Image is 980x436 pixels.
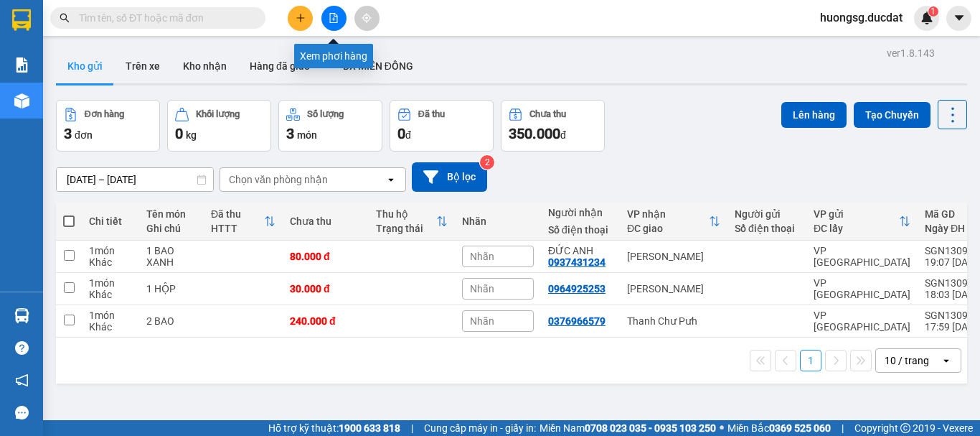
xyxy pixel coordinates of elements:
[548,224,613,236] div: Số điện thoại
[953,11,966,24] span: caret-down
[627,251,720,262] div: [PERSON_NAME]
[56,49,114,83] button: Kho gửi
[620,203,727,241] th: Toggle SortBy
[238,49,321,83] button: Hàng đã giao
[75,129,93,141] span: đơn
[627,223,709,234] div: ĐC giao
[204,203,283,241] th: Toggle SortBy
[548,256,606,268] div: 0937431234
[171,49,238,83] button: Kho nhận
[211,223,264,234] div: HTTT
[211,208,264,220] div: Đã thu
[390,100,494,152] button: Đã thu0đ
[186,129,197,141] span: kg
[56,100,160,152] button: Đơn hàng3đơn
[89,289,132,300] div: Khác
[412,162,487,192] button: Bộ lọc
[296,13,306,23] span: plus
[376,223,436,234] div: Trạng thái
[900,423,910,433] span: copyright
[809,9,914,27] span: huongsg.ducdat
[15,341,29,355] span: question-circle
[146,245,197,268] div: 1 BAO XANH
[585,422,716,434] strong: 0708 023 035 - 0935 103 250
[548,283,606,294] div: 0964925253
[920,11,933,24] img: icon-new-feature
[397,125,405,142] span: 0
[727,420,831,436] span: Miền Bắc
[369,203,455,241] th: Toggle SortBy
[462,215,534,227] div: Nhãn
[229,172,328,187] div: Chọn văn phòng nhận
[814,208,899,220] div: VP gửi
[89,245,132,256] div: 1 món
[509,125,560,142] span: 350.000
[362,13,372,23] span: aim
[470,315,494,327] span: Nhãn
[57,168,213,191] input: Select a date range.
[290,215,362,227] div: Chưa thu
[814,310,910,333] div: VP [GEOGRAPHIC_DATA]
[480,155,494,170] sup: 2
[814,245,910,268] div: VP [GEOGRAPHIC_DATA]
[806,203,918,241] th: Toggle SortBy
[268,420,400,436] span: Hỗ trợ kỹ thuật:
[627,208,709,220] div: VP nhận
[14,308,29,323] img: warehouse-icon
[814,277,910,300] div: VP [GEOGRAPHIC_DATA]
[735,223,799,234] div: Số điện thoại
[12,9,31,31] img: logo-vxr
[424,420,536,436] span: Cung cấp máy in - giấy in:
[928,6,938,17] sup: 1
[376,208,436,220] div: Thu hộ
[720,425,724,431] span: ⚪️
[329,13,339,23] span: file-add
[14,93,29,108] img: warehouse-icon
[60,13,70,23] span: search
[548,207,613,218] div: Người nhận
[941,355,952,366] svg: open
[290,315,362,327] div: 240.000 đ
[307,109,344,119] div: Số lượng
[146,283,197,294] div: 1 HỘP
[354,6,380,31] button: aim
[627,315,720,327] div: Thanh Chư Pưh
[290,283,362,294] div: 30.000 đ
[175,125,183,142] span: 0
[781,102,847,128] button: Lên hàng
[89,277,132,289] div: 1 món
[842,420,844,436] span: |
[339,422,400,434] strong: 1900 633 818
[146,208,197,220] div: Tên món
[769,422,831,434] strong: 0369 525 060
[89,310,132,321] div: 1 món
[294,44,373,68] div: Xem phơi hàng
[411,420,413,436] span: |
[946,6,971,31] button: caret-down
[501,100,605,152] button: Chưa thu350.000đ
[887,45,935,61] div: ver 1.8.143
[146,315,197,327] div: 2 BAO
[290,251,362,262] div: 80.000 đ
[89,256,132,268] div: Khác
[470,283,494,294] span: Nhãn
[343,60,413,72] span: BX MIỀN ĐÔNG
[814,223,899,234] div: ĐC lấy
[385,174,397,185] svg: open
[321,6,347,31] button: file-add
[278,100,382,152] button: Số lượng3món
[854,102,930,128] button: Tạo Chuyến
[167,100,271,152] button: Khối lượng0kg
[85,109,124,119] div: Đơn hàng
[885,353,929,368] div: 10 / trang
[548,245,613,256] div: ĐỨC ANH
[14,57,29,73] img: solution-icon
[79,10,248,26] input: Tìm tên, số ĐT hoặc mã đơn
[114,49,171,83] button: Trên xe
[418,109,445,119] div: Đã thu
[286,125,294,142] span: 3
[627,283,720,294] div: [PERSON_NAME]
[288,6,313,31] button: plus
[15,374,29,387] span: notification
[89,215,132,227] div: Chi tiết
